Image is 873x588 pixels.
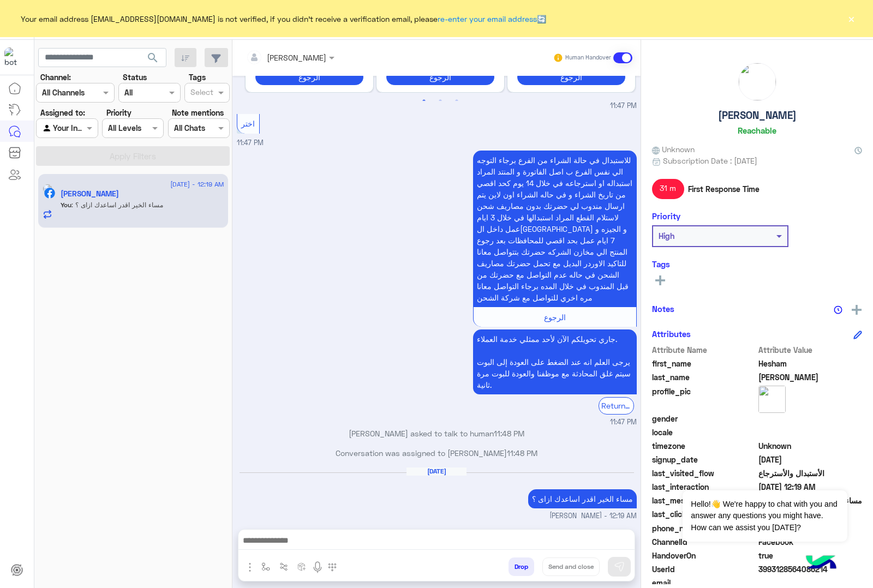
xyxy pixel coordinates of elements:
label: Note mentions [172,107,224,118]
span: signup_date [652,454,756,465]
button: 2 of 2 [435,95,446,106]
h6: Tags [652,259,862,269]
span: [DATE] - 12:19 AM [170,179,224,189]
span: 11:47 PM [610,417,637,428]
span: مساء الخير اقدر اساعدك ازاى ؟ [71,201,163,209]
span: 11:48 PM [507,448,537,458]
span: 0 [758,536,863,548]
img: hulul-logo.png [802,544,840,583]
span: Your email address [EMAIL_ADDRESS][DOMAIN_NAME] is not verified, if you didn't receive a verifica... [21,13,546,25]
img: select flow [261,562,270,571]
small: Human Handover [565,53,611,62]
span: Hesham [758,358,863,369]
img: picture [43,184,52,194]
span: last_clicked_button [652,508,756,520]
label: Priority [106,107,131,118]
div: Return to Bot [599,397,634,414]
img: Facebook [44,188,55,199]
label: Status [123,71,147,83]
img: send voice note [311,561,324,574]
button: 1 of 2 [418,95,429,106]
button: Drop [509,557,534,576]
span: First Response Time [688,183,760,195]
span: last_message [652,495,756,506]
img: notes [834,305,842,314]
h5: Hesham Ahmed [61,189,119,199]
h6: Reachable [738,125,776,135]
p: 30/8/2025, 11:47 PM [473,329,637,394]
span: last_name [652,371,756,383]
span: 11:48 PM [494,429,524,438]
span: timezone [652,440,756,452]
span: profile_pic [652,386,756,411]
span: Unknown [652,143,695,155]
span: UserId [652,563,756,575]
img: make a call [328,563,337,572]
img: 713415422032625 [4,47,24,67]
span: 11:47 PM [237,139,264,147]
label: Tags [189,71,206,83]
label: Assigned to: [40,107,85,118]
p: 30/8/2025, 11:47 PM [473,151,637,307]
button: create order [293,557,311,575]
span: HandoverOn [652,550,756,561]
img: picture [758,386,786,413]
button: Send and close [542,557,600,576]
span: Subscription Date : [DATE] [663,155,757,166]
span: gender [652,413,756,424]
h5: [PERSON_NAME] [718,109,797,122]
label: Channel: [40,71,71,83]
h6: Notes [652,304,674,314]
button: الرجوع [517,69,625,85]
h6: Priority [652,211,680,221]
span: 31 m [652,179,684,199]
p: Conversation was assigned to [PERSON_NAME] [237,447,637,459]
span: الرجوع [544,313,566,322]
span: اختر [241,119,255,128]
span: last_visited_flow [652,467,756,479]
button: select flow [257,557,275,575]
img: Trigger scenario [279,562,288,571]
img: add [852,305,862,315]
h6: [DATE] [406,467,467,475]
img: send attachment [243,561,256,574]
span: null [758,413,863,424]
p: 31/8/2025, 12:19 AM [528,489,637,508]
span: ChannelId [652,536,756,548]
a: re-enter your email address [438,14,537,23]
span: search [146,51,159,64]
button: 3 of 2 [451,95,462,106]
p: [PERSON_NAME] asked to talk to human [237,428,637,439]
span: 2025-08-07T14:11:49.152Z [758,454,863,465]
button: search [140,48,166,71]
span: Hello!👋 We're happy to chat with you and answer any questions you might have. How can we assist y... [683,490,847,542]
button: الرجوع [255,69,363,85]
span: last_interaction [652,481,756,493]
span: phone_number [652,523,756,534]
span: 11:47 PM [610,101,637,111]
span: Unknown [758,440,863,452]
img: picture [739,63,776,100]
span: Attribute Value [758,344,863,356]
span: [PERSON_NAME] - 12:19 AM [549,511,637,521]
span: Attribute Name [652,344,756,356]
span: You [61,201,71,209]
button: Trigger scenario [275,557,293,575]
button: Apply Filters [36,146,230,166]
button: × [846,13,857,24]
span: null [758,427,863,438]
span: true [758,550,863,561]
h6: Attributes [652,329,691,339]
span: first_name [652,358,756,369]
img: send message [614,561,625,572]
div: Select [189,86,213,100]
span: Ahmed [758,371,863,383]
span: locale [652,427,756,438]
button: الرجوع [386,69,494,85]
img: create order [297,562,306,571]
span: 3993128564086214 [758,563,863,575]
